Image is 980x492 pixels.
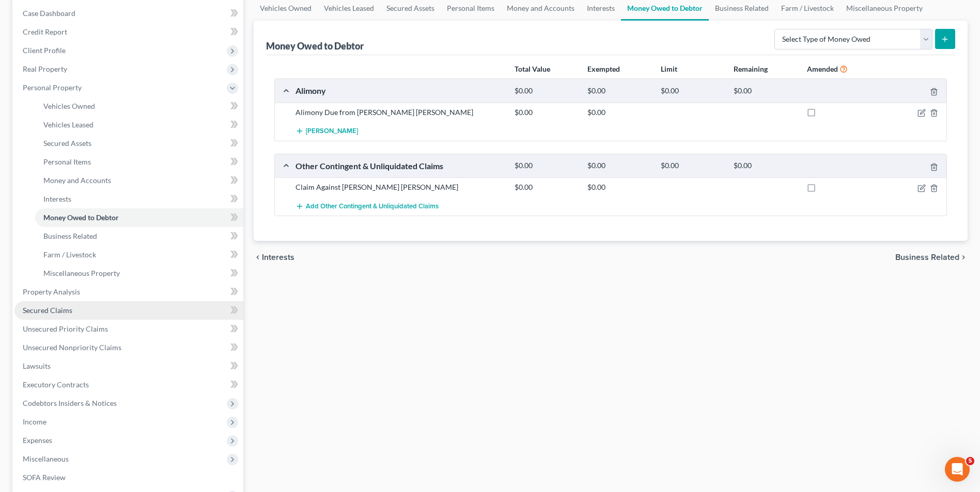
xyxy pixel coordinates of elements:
[728,86,801,96] div: $0.00
[254,253,262,261] i: chevron_left
[509,182,582,192] div: $0.00
[23,324,108,333] span: Unsecured Priority Claims
[582,161,655,171] div: $0.00
[14,283,243,301] a: Property Analysis
[509,161,582,171] div: $0.00
[35,153,243,171] a: Personal Items
[656,161,728,171] div: $0.00
[35,116,243,134] a: Vehicles Leased
[23,436,52,445] span: Expenses
[43,194,71,203] span: Interests
[656,86,728,96] div: $0.00
[582,86,655,96] div: $0.00
[515,64,550,73] strong: Total Value
[14,468,243,487] a: SOFA Review
[43,250,96,259] span: Farm / Livestock
[290,85,509,96] div: Alimony
[14,357,243,375] a: Lawsuits
[295,196,439,216] button: Add Other Contingent & Unliquidated Claims
[306,202,439,210] span: Add Other Contingent & Unliquidated Claims
[895,253,959,261] span: Business Related
[14,23,243,41] a: Credit Report
[23,380,89,389] span: Executory Contracts
[35,208,243,227] a: Money Owed to Debtor
[23,287,80,296] span: Property Analysis
[807,64,838,73] strong: Amended
[23,83,82,92] span: Personal Property
[966,457,974,465] span: 5
[734,64,768,73] strong: Remaining
[23,64,67,73] span: Real Property
[43,176,111,185] span: Money and Accounts
[582,182,655,192] div: $0.00
[35,134,243,153] a: Secured Assets
[43,120,94,129] span: Vehicles Leased
[509,86,582,96] div: $0.00
[23,417,46,426] span: Income
[587,64,620,73] strong: Exempted
[43,269,120,277] span: Miscellaneous Property
[35,227,243,245] a: Business Related
[14,375,243,394] a: Executory Contracts
[290,107,509,118] div: Alimony Due from [PERSON_NAME] [PERSON_NAME]
[14,320,243,338] a: Unsecured Priority Claims
[23,454,69,463] span: Miscellaneous
[35,171,243,190] a: Money and Accounts
[290,182,509,192] div: Claim Against [PERSON_NAME] [PERSON_NAME]
[35,97,243,116] a: Vehicles Owned
[23,9,75,18] span: Case Dashboard
[728,161,801,171] div: $0.00
[43,232,97,240] span: Business Related
[295,122,358,141] button: [PERSON_NAME]
[254,253,294,261] button: chevron_left Interests
[23,399,117,407] span: Codebtors Insiders & Notices
[509,107,582,118] div: $0.00
[35,190,243,208] a: Interests
[14,301,243,320] a: Secured Claims
[582,107,655,118] div: $0.00
[43,213,119,222] span: Money Owed to Debtor
[14,338,243,357] a: Unsecured Nonpriority Claims
[23,27,67,36] span: Credit Report
[35,245,243,264] a: Farm / Livestock
[661,64,677,73] strong: Limit
[23,306,72,315] span: Secured Claims
[23,473,66,482] span: SOFA Review
[35,264,243,283] a: Miscellaneous Property
[945,457,970,482] iframe: Intercom live chat
[306,127,358,136] span: [PERSON_NAME]
[43,139,91,147] span: Secured Assets
[14,4,243,23] a: Case Dashboard
[23,362,51,370] span: Lawsuits
[43,157,91,166] span: Personal Items
[43,102,95,110] span: Vehicles Owned
[23,46,66,55] span: Client Profile
[895,253,968,261] button: Business Related chevron_right
[262,253,294,261] span: Interests
[290,160,509,171] div: Other Contingent & Unliquidated Claims
[23,343,121,352] span: Unsecured Nonpriority Claims
[959,253,968,261] i: chevron_right
[266,40,366,52] div: Money Owed to Debtor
